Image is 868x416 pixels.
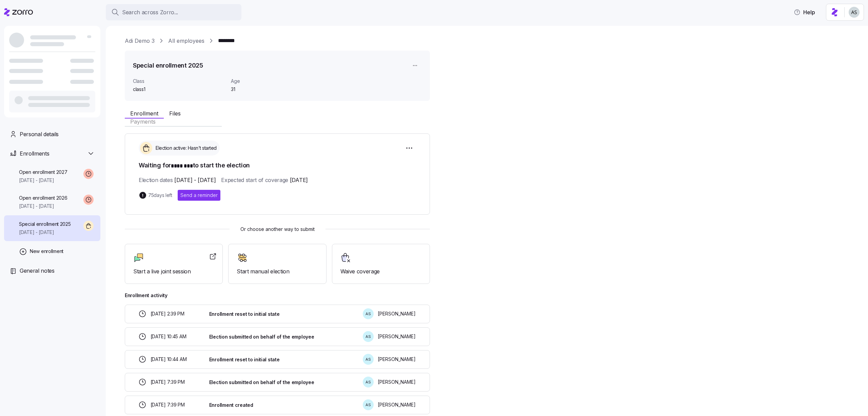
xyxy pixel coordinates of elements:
span: Help [794,8,815,16]
span: Enrollment activity [125,292,430,299]
span: Class [133,78,225,85]
span: [PERSON_NAME] [378,356,416,363]
span: General notes [20,267,55,275]
h1: Special enrollment 2025 [133,61,203,70]
span: Election submitted on behalf of the employee [209,379,314,386]
span: Personal details [20,130,59,139]
h1: Waiting for to start the election [139,161,416,170]
span: Enrollments [20,149,49,158]
span: 31 [231,86,299,93]
img: c4d3a52e2a848ea5f7eb308790fba1e4 [849,7,860,18]
button: Send a reminder [178,190,220,201]
span: [PERSON_NAME] [378,401,416,408]
span: A S [366,335,371,339]
span: A S [366,403,371,407]
a: All employees [168,37,204,45]
span: Enrollment reset to initial state [209,311,280,318]
span: [PERSON_NAME] [378,333,416,340]
button: Search across Zorro... [106,4,241,20]
span: Waive coverage [340,267,421,276]
span: Age [231,78,299,85]
span: Enrollment reset to initial state [209,356,280,363]
span: Files [169,111,181,116]
span: Election active: Hasn't started [154,145,217,151]
span: [DATE] 7:39 PM [151,379,185,385]
span: Send a reminder [180,192,218,199]
span: class1 [133,86,225,93]
span: Expected start of coverage [221,176,308,184]
span: [PERSON_NAME] [378,310,416,317]
span: Election submitted on behalf of the employee [209,333,314,340]
span: [DATE] - [DATE] [174,176,216,184]
button: Help [788,5,821,19]
span: [DATE] 7:39 PM [151,401,185,408]
span: [PERSON_NAME] [378,379,416,385]
span: Open enrollment 2027 [19,169,67,176]
span: Search across Zorro... [122,8,178,17]
span: [DATE] - [DATE] [19,203,67,210]
a: Adi Demo 3 [125,37,155,45]
span: [DATE] [290,176,308,184]
span: [DATE] 10:45 AM [151,333,186,340]
span: Special enrollment 2025 [19,221,71,228]
span: A S [366,312,371,316]
span: New enrollment [30,248,63,255]
span: Or choose another way to submit [125,225,430,233]
span: [DATE] - [DATE] [19,229,71,236]
span: Start a live joint session [133,267,214,276]
span: Enrollment created [209,402,253,409]
span: A S [366,380,371,384]
span: A S [366,358,371,361]
span: [DATE] - [DATE] [19,177,67,184]
span: 75 days left [148,192,172,199]
span: [DATE] 2:39 PM [151,310,184,317]
span: Payments [130,119,156,124]
span: Enrollment [130,111,158,116]
span: Election dates [139,176,216,184]
span: [DATE] 10:44 AM [151,356,187,363]
span: Start manual election [237,267,318,276]
span: Open enrollment 2026 [19,195,67,201]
